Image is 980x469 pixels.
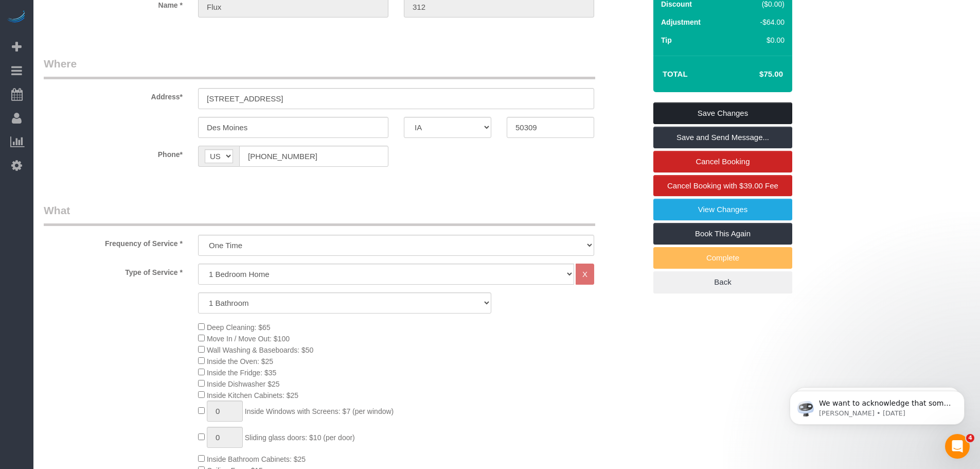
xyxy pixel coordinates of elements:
[45,30,177,171] span: We want to acknowledge that some users may be experiencing lag or slower performance in our softw...
[737,35,785,45] div: $0.00
[653,175,792,197] a: Cancel Booking with $39.00 Fee
[507,117,594,138] input: Zip Code*
[653,199,792,220] a: View Changes
[661,17,701,27] label: Adjustment
[45,40,177,49] p: Message from Ellie, sent 3d ago
[945,434,970,459] iframe: Intercom live chat
[207,391,298,399] span: Inside Kitchen Cabinets: $25
[661,35,672,45] label: Tip
[36,235,190,249] label: Frequency of Service *
[44,56,595,79] legend: Where
[198,117,388,138] input: City*
[653,127,792,148] a: Save and Send Message...
[44,203,595,226] legend: What
[36,264,190,277] label: Type of Service *
[737,17,785,27] div: -$64.00
[663,70,688,78] strong: Total
[239,146,388,167] input: Phone*
[207,369,276,377] span: Inside the Fridge: $35
[6,10,27,25] img: Automaid Logo
[774,369,980,441] iframe: Intercom notifications message
[653,223,792,245] a: Book This Again
[653,102,792,124] a: Save Changes
[207,380,280,388] span: Inside Dishwasher $25
[207,357,273,366] span: Inside the Oven: $25
[653,271,792,293] a: Back
[245,433,355,442] span: Sliding glass doors: $10 (per door)
[667,181,778,190] span: Cancel Booking with $39.00 Fee
[36,88,190,102] label: Address*
[728,70,783,79] h4: $75.00
[207,346,314,354] span: Wall Washing & Baseboards: $50
[653,151,792,172] a: Cancel Booking
[966,434,974,442] span: 4
[207,323,271,332] span: Deep Cleaning: $65
[207,335,290,343] span: Move In / Move Out: $100
[36,146,190,160] label: Phone*
[245,407,394,415] span: Inside Windows with Screens: $7 (per window)
[207,455,306,463] span: Inside Bathroom Cabinets: $25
